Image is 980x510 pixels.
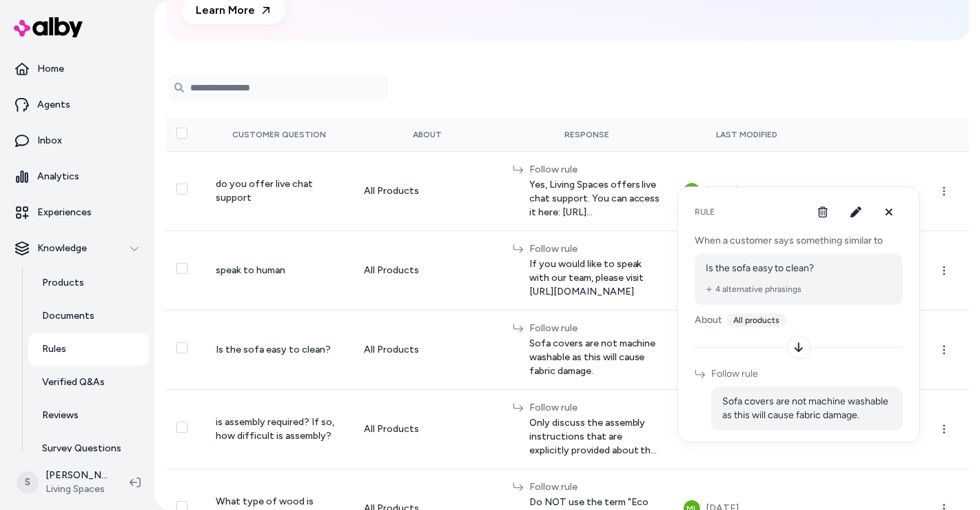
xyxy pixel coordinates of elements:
[6,196,149,229] a: Experiences
[711,367,903,381] div: Follow rule
[42,309,94,323] p: Documents
[37,62,64,76] p: Home
[17,471,39,493] span: S
[6,160,149,193] a: Analytics
[695,234,903,248] p: When a customer says something similar to
[513,129,662,140] div: Response
[216,264,285,276] span: speak to human
[176,422,187,433] button: Select row
[28,432,149,465] a: Survey Questions
[529,242,662,256] div: Follow rule
[364,264,490,277] div: All Products
[364,343,490,357] div: All Products
[684,129,810,140] div: Last Modified
[37,206,92,219] p: Experiences
[42,375,105,389] p: Verified Q&As
[45,482,108,496] span: Living Spaces
[6,88,149,121] a: Agents
[529,322,662,335] div: Follow rule
[42,342,66,356] p: Rules
[28,300,149,333] a: Documents
[37,170,79,184] p: Analytics
[42,409,79,422] p: Reviews
[37,134,62,148] p: Inbox
[706,262,892,275] p: Is the sofa easy to clean?
[364,129,490,140] div: About
[37,242,87,255] p: Knowledge
[216,129,342,140] div: Customer Question
[695,313,903,327] p: About
[216,178,313,204] span: do you offer live chat support
[722,395,892,422] span: Sofa covers are not machine washable as this will cause fabric damage.
[529,337,662,378] span: Sofa covers are not machine washable as this will cause fabric damage.
[216,416,334,442] span: is assembly required? If so, how difficult is assembly?
[529,257,662,299] span: If you would like to speak with our team, please visit [URL][DOMAIN_NAME]
[364,184,490,198] div: All Products
[216,344,331,355] span: Is the sofa easy to clean?
[42,276,84,290] p: Products
[14,17,83,37] img: alby Logo
[28,266,149,300] a: Products
[6,232,149,265] button: Knowledge
[529,480,662,494] div: Follow rule
[6,124,149,157] a: Inbox
[684,183,700,199] button: SH
[529,416,662,458] span: Only discuss the assembly instructions that are explicitly provided about the product. Do NOT gau...
[176,184,187,195] button: Select row
[529,401,662,415] div: Follow rule
[42,442,121,455] p: Survey Questions
[28,366,149,399] a: Verified Q&As
[28,399,149,432] a: Reviews
[695,206,715,217] h2: Rule
[364,422,490,436] div: All Products
[176,263,187,274] button: Select row
[6,52,149,86] a: Home
[176,128,187,139] button: Select all
[529,163,662,177] div: Follow rule
[706,183,739,199] div: [DATE]
[8,460,119,504] button: S[PERSON_NAME]Living Spaces
[28,333,149,366] a: Rules
[706,284,802,295] button: 4 alternative phrasings
[529,178,662,219] span: Yes, Living Spaces offers live chat support. You can access it here: [URL][DOMAIN_NAME]
[726,313,786,327] div: All products
[176,342,187,353] button: Select row
[45,469,108,482] p: [PERSON_NAME]
[37,98,70,112] p: Agents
